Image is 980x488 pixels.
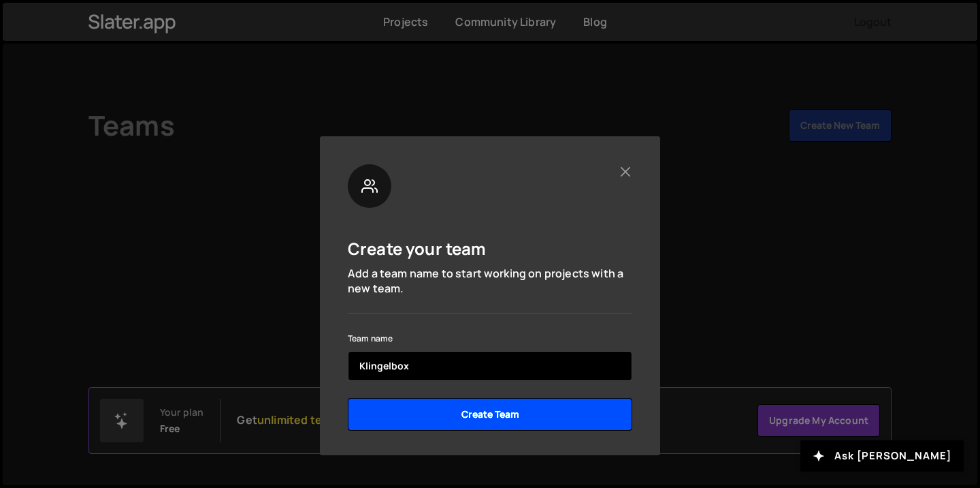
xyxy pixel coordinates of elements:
p: Add a team name to start working on projects with a new team. [348,266,632,296]
input: Create Team [348,398,632,431]
button: Close [618,164,632,179]
button: Ask [PERSON_NAME] [800,440,964,472]
input: name [348,351,632,381]
label: Team name [348,332,393,346]
h5: Create your team [348,238,487,259]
